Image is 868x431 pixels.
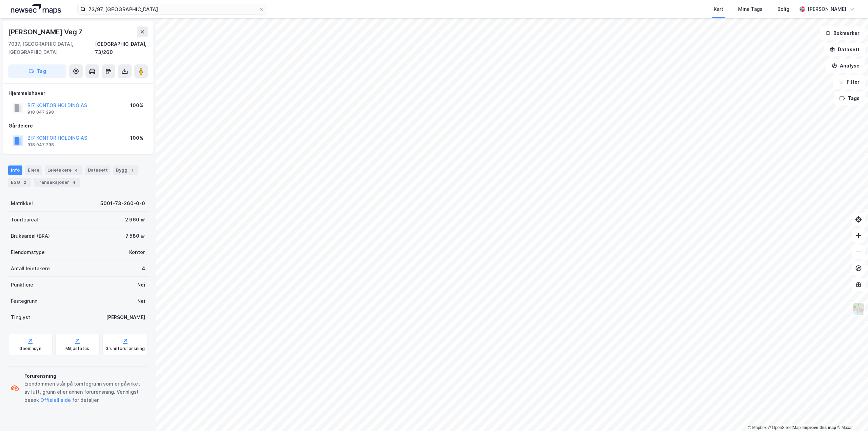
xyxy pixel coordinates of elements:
a: OpenStreetMap [768,425,801,430]
button: Tag [8,64,66,78]
div: Gårdeiere [8,122,147,130]
div: Transaksjoner [34,178,80,187]
div: 2 [21,179,28,186]
div: Eiendomstype [11,248,45,256]
div: Mine Tags [738,5,763,13]
button: Filter [833,75,865,89]
div: Bolig [777,5,789,13]
div: 4 [142,265,145,273]
button: Bokmerker [820,26,865,40]
div: 1 [129,167,136,174]
div: Bruksareal (BRA) [11,232,50,240]
button: Tags [834,92,865,105]
div: Festegrunn [11,297,37,305]
input: Søk på adresse, matrikkel, gårdeiere, leietakere eller personer [86,4,259,14]
div: Kontrollprogram for chat [834,398,868,431]
div: 7 580 ㎡ [125,232,145,240]
div: Datasett [85,165,111,175]
button: Datasett [824,43,865,56]
div: Grunnforurensning [105,346,145,351]
div: [PERSON_NAME] [808,5,846,13]
div: Antall leietakere [11,265,50,273]
div: 5001-73-260-0-0 [100,199,145,208]
img: logo.a4113a55bc3d86da70a041830d287a7e.svg [11,4,61,14]
div: 918 047 298 [27,142,54,148]
div: [PERSON_NAME] Veg 7 [8,26,84,37]
div: Forurensning [24,372,145,380]
div: Tinglyst [11,313,30,321]
div: Kart [714,5,723,13]
a: Improve this map [803,425,836,430]
a: Mapbox [748,425,767,430]
div: Geoinnsyn [19,346,41,351]
div: 4 [71,179,77,186]
div: Tomteareal [11,216,38,224]
iframe: Chat Widget [834,398,868,431]
div: 2 960 ㎡ [125,216,145,224]
div: Nei [137,281,145,289]
img: Z [852,302,865,315]
div: Nei [137,297,145,305]
div: Bygg [113,165,138,175]
div: Eiendommen står på tomtegrunn som er påvirket av luft, grunn eller annen forurensning. Vennligst ... [24,380,145,404]
div: 100% [130,101,143,110]
div: Kontor [129,248,145,256]
div: 100% [130,134,143,142]
div: 4 [73,167,80,174]
div: 7037, [GEOGRAPHIC_DATA], [GEOGRAPHIC_DATA] [8,40,95,56]
button: Analyse [826,59,865,73]
div: Matrikkel [11,199,33,208]
div: 918 047 298 [27,110,54,115]
div: [PERSON_NAME] [106,313,145,321]
div: Leietakere [45,165,82,175]
div: Eiere [25,165,42,175]
div: Punktleie [11,281,33,289]
div: [GEOGRAPHIC_DATA], 73/260 [95,40,148,56]
div: Miljøstatus [65,346,89,351]
div: ESG [8,178,31,187]
div: Info [8,165,22,175]
div: Hjemmelshaver [8,89,147,97]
